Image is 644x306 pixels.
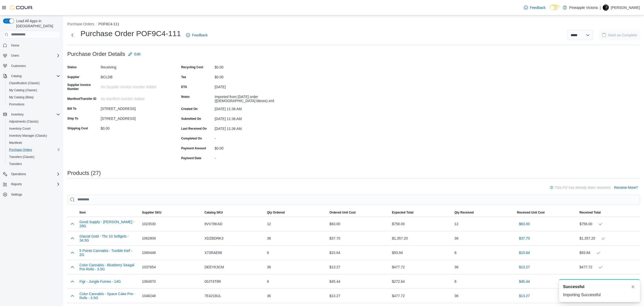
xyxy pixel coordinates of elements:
span: My Catalog (Beta) [7,94,60,100]
button: Dismiss toast [630,284,636,290]
button: Classification (Classic) [5,80,62,87]
span: Home [9,42,60,49]
label: ETA [181,85,187,89]
div: 36 [265,233,327,243]
label: Submitted On [181,117,201,121]
span: 1037654 [142,264,156,270]
a: Feedback [522,3,547,13]
button: Users [9,53,21,59]
div: - [215,134,282,140]
button: Adjustments (Classic) [5,118,62,125]
div: $15.64 [327,248,390,258]
button: Catalog SKU [202,208,265,217]
a: Adjustments (Classic) [7,119,40,125]
a: Transfers [7,161,24,167]
h1: Purchase Order POF9C4-111 [80,29,181,39]
nav: Complex example [3,40,60,211]
div: $477.72 [390,262,452,272]
button: Settings [1,191,62,198]
span: Customers [11,64,26,68]
span: Adjustments (Classic) [9,120,38,124]
label: Payment Amount [181,146,206,150]
span: Purchase Orders [7,147,60,153]
button: Transfers (Classic) [5,153,62,160]
div: Importing Successful [563,292,636,298]
button: Received Unit Cost [515,208,577,217]
div: [DATE] [215,83,282,89]
span: My Catalog (Beta) [9,95,34,99]
span: Users [11,54,19,58]
span: Successful [563,284,584,290]
button: Edit [126,49,142,59]
label: Completed On [181,136,202,140]
p: [PERSON_NAME] [611,5,640,11]
div: 12 [452,219,515,229]
label: Created On [181,107,198,111]
span: Ordered Unit Cost [329,210,356,215]
span: Settings [9,191,60,198]
label: Ship To [67,116,78,121]
span: Classification (Classic) [9,81,40,85]
p: This PO has already been received. [555,184,611,191]
button: My Catalog (Beta) [5,94,62,101]
label: Manifest/Transfer ID [67,97,96,101]
span: 8VV76KAD [204,221,222,227]
a: Customers [9,63,28,69]
button: Operations [9,171,28,177]
div: 36 [265,291,327,301]
div: [STREET_ADDRESS] [101,105,169,111]
span: 1048248 [142,293,156,299]
span: My Catalog (Classic) [7,87,60,93]
div: $37.70 [327,233,390,243]
button: Operations [1,171,62,178]
button: Catalog [1,73,62,80]
button: Customers [1,62,62,69]
span: 00JT4T8R [204,278,221,285]
div: $93.84 [390,248,452,258]
div: $13.27 [327,291,390,301]
button: Purchase Orders [5,146,62,153]
button: Home [1,42,62,49]
div: Notification [563,284,636,290]
button: 5 Points Cannabis - Tumble Kief - 2G [79,249,138,257]
button: $37.70 [517,233,532,243]
button: Purchase Orders [67,22,94,26]
button: Color Cannabis - Space Cake Pre-Rolls - 3.5G [79,292,138,300]
span: Mark as Complete [608,33,637,38]
button: Glacial Gold - Thc 10 Softgels - 34.5G [79,234,138,242]
div: 36 [452,291,515,301]
div: $272.64 [390,276,452,287]
a: My Catalog (Beta) [7,94,36,100]
button: Receive More? [612,182,640,193]
div: $63.00 [327,219,390,229]
span: Load All Apps in [GEOGRAPHIC_DATA] [14,18,60,29]
a: Feedback [184,30,210,40]
span: 1064870 [142,278,156,285]
a: Promotions [7,101,27,107]
div: $0.00 [215,144,282,150]
span: $63.00 [519,221,530,226]
span: Home [11,43,19,48]
span: Feedback [530,5,545,10]
button: Color Cannabis - Blueberry Seagal Pre-Rolls - 3.5G [79,263,138,271]
div: $477.72 [390,291,452,301]
span: 1069448 [142,250,156,256]
a: Home [9,42,21,49]
span: DEEYK3CM [204,264,224,270]
div: [DATE] 11:36 AM [215,125,282,131]
button: Supplier SKU [140,208,202,217]
button: Qty Received [452,208,515,217]
span: 7E4218UL [204,293,221,299]
button: Manifests [5,139,62,146]
span: Qty Received [454,210,474,215]
button: Transfers [5,160,62,168]
label: Bill To [67,107,76,111]
button: Item [77,208,140,217]
span: Operations [11,172,26,176]
span: Operations [9,171,60,177]
span: My Catalog (Classic) [9,88,37,92]
span: Inventory Manager (Classic) [9,134,47,138]
div: $13.27 [327,262,390,272]
div: Receiving [101,63,169,69]
label: Recycling Cost [181,65,203,69]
